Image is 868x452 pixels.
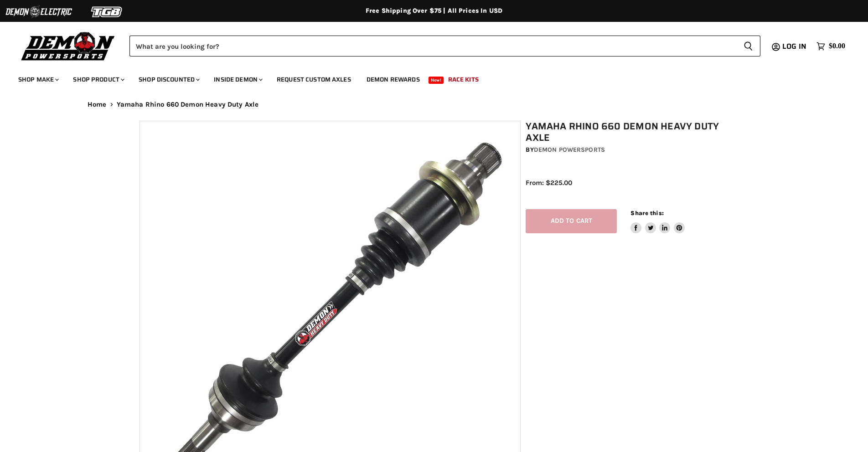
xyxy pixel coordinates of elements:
[736,36,760,56] button: Search
[132,70,205,89] a: Shop Discounted
[69,101,799,108] nav: Breadcrumbs
[429,77,444,84] span: New!
[129,36,760,56] form: Product
[88,101,107,108] a: Home
[11,67,843,89] ul: Main menu
[129,36,736,56] input: Search
[630,209,685,233] aside: Share this:
[73,3,141,21] img: TGB Logo 2
[441,70,486,89] a: Race Kits
[526,121,734,144] h1: Yamaha Rhino 660 Demon Heavy Duty Axle
[5,3,73,21] img: Demon Electric Logo 2
[526,145,734,155] div: by
[207,70,268,89] a: Inside Demon
[11,70,64,89] a: Shop Make
[829,42,845,51] span: $0.00
[18,30,118,62] img: Demon Powersports
[526,179,572,187] span: From: $225.00
[270,70,358,89] a: Request Custom Axles
[782,41,806,52] span: Log in
[534,146,605,154] a: Demon Powersports
[69,7,799,15] div: Free Shipping Over $75 | All Prices In USD
[812,40,850,53] a: $0.00
[360,70,427,89] a: Demon Rewards
[630,210,663,216] span: Share this:
[66,70,130,89] a: Shop Product
[778,42,812,51] a: Log in
[117,101,259,108] span: Yamaha Rhino 660 Demon Heavy Duty Axle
